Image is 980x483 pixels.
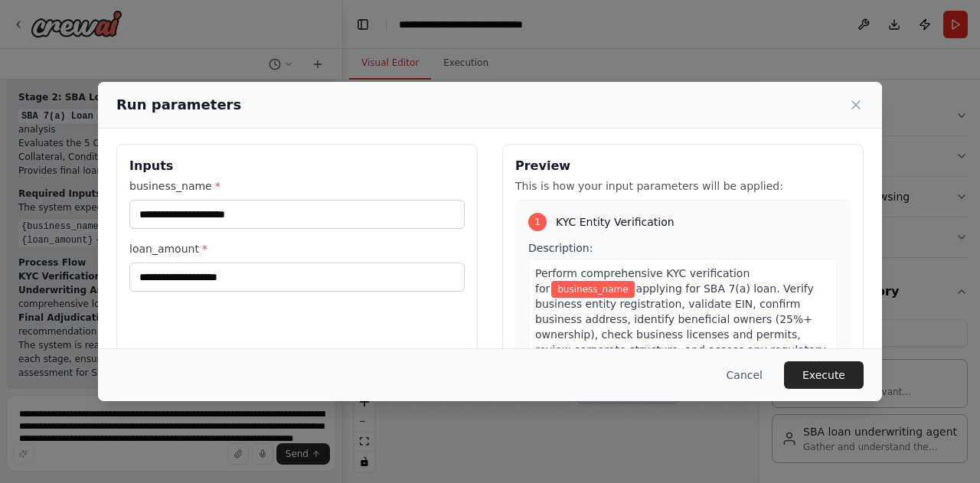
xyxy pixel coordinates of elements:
[129,241,465,256] label: loan_amount
[784,361,864,389] button: Execute
[129,178,465,194] label: business_name
[556,214,675,230] span: KYC Entity Verification
[528,213,547,231] div: 1
[129,157,465,175] h3: Inputs
[515,157,851,175] h3: Preview
[714,361,775,389] button: Cancel
[515,178,851,194] p: This is how your input parameters will be applied:
[551,281,634,298] span: Variable: business_name
[535,267,750,295] span: Perform comprehensive KYC verification for
[116,94,241,116] h2: Run parameters
[528,242,593,254] span: Description:
[535,282,826,417] span: applying for SBA 7(a) loan. Verify business entity registration, validate EIN, confirm business a...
